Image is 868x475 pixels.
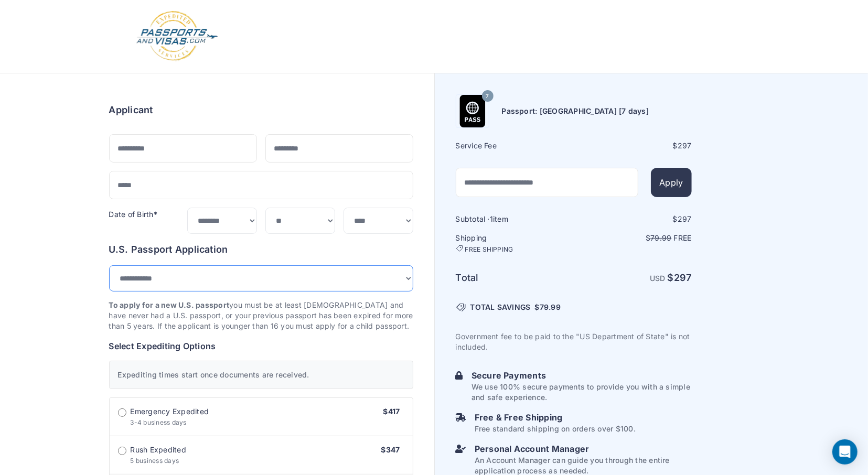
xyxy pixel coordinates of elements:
span: FREE SHIPPING [465,245,513,254]
span: 79.99 [540,303,561,311]
span: 1 [490,214,493,223]
h6: Select Expediting Options [109,340,413,352]
span: 79.99 [650,233,671,242]
span: 3-4 business days [131,418,187,426]
h6: Service Fee [456,141,573,151]
img: Logo [135,10,219,62]
img: Product Name [456,95,489,127]
span: 297 [678,214,692,223]
span: $347 [381,445,400,454]
strong: $ [668,272,692,283]
span: $ [535,302,561,312]
span: $417 [383,407,400,416]
span: Emergency Expedited [131,406,209,417]
span: 5 business days [131,457,179,465]
h6: U.S. Passport Application [109,242,413,257]
h6: Free & Free Shipping [475,411,636,424]
label: Date of Birth* [109,210,157,219]
span: TOTAL SAVINGS [470,302,531,312]
span: 297 [678,141,692,150]
span: 7 [486,90,489,103]
strong: To apply for a new U.S. passport [109,300,230,309]
p: $ [575,233,692,243]
p: Free standard shipping on orders over $100. [475,424,636,434]
h6: Total [456,271,573,285]
h6: Passport: [GEOGRAPHIC_DATA] [7 days] [502,106,649,116]
div: $ [575,214,692,224]
span: 297 [674,272,692,283]
span: Free [674,233,692,242]
p: you must be at least [DEMOGRAPHIC_DATA] and have never had a U.S. passport, or your previous pass... [109,300,413,331]
h6: Subtotal · item [456,214,573,224]
div: Open Intercom Messenger [832,439,858,465]
div: $ [575,141,692,151]
span: USD [650,274,666,283]
h6: Secure Payments [471,369,692,382]
h6: Applicant [109,103,153,117]
h6: Personal Account Manager [475,442,692,455]
span: Rush Expedited [131,445,186,455]
p: We use 100% secure payments to provide you with a simple and safe experience. [471,382,692,403]
h6: Shipping [456,233,573,254]
p: Government fee to be paid to the "US Department of State" is not included. [456,331,692,352]
div: Expediting times start once documents are received. [109,361,413,389]
button: Apply [651,168,691,197]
